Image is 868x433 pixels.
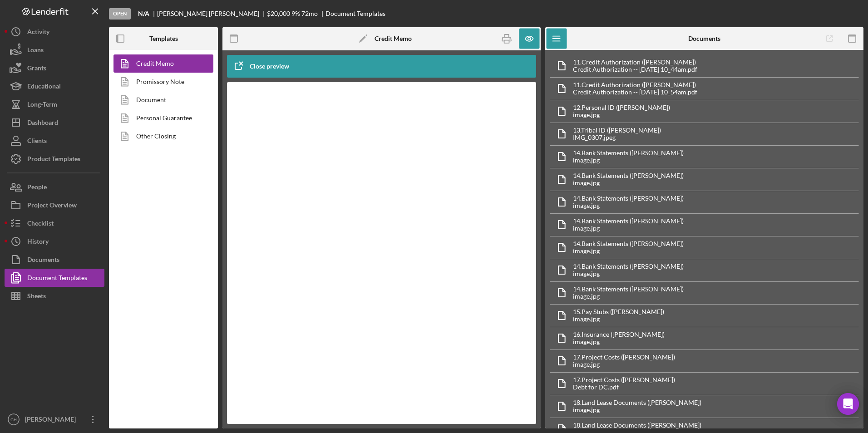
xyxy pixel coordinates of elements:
button: CH[PERSON_NAME] [5,410,104,428]
a: Promissory Note [113,73,209,91]
div: image.jpg [573,361,675,368]
div: 16. Insurance ([PERSON_NAME]) [573,331,665,338]
div: 15. Pay Stubs ([PERSON_NAME]) [573,308,664,315]
div: 13. Tribal ID ([PERSON_NAME]) [573,127,661,134]
div: Sheets [27,287,46,307]
b: N/A [138,10,149,17]
b: Documents [688,35,720,42]
button: Long-Term [5,95,104,113]
div: 11. Credit Authorization ([PERSON_NAME]) [573,59,697,66]
div: Clients [27,132,47,152]
div: image.jpg [573,293,684,300]
span: $20,000 [267,10,290,17]
div: Loans [27,41,44,61]
div: 14. Bank Statements ([PERSON_NAME]) [573,149,684,157]
div: 14. Bank Statements ([PERSON_NAME]) [573,240,684,247]
div: People [27,178,47,198]
div: [PERSON_NAME] [23,410,82,431]
b: Credit Memo [375,35,412,42]
button: Project Overview [5,196,104,214]
div: 18. Land Lease Documents ([PERSON_NAME]) [573,399,701,406]
button: Close preview [227,57,298,75]
div: Document Templates [325,10,385,17]
button: Loans [5,41,104,59]
div: image.jpg [573,315,664,323]
button: Clients [5,132,104,150]
button: History [5,232,104,251]
div: Open [109,8,131,20]
div: Project Overview [27,196,77,216]
div: image.jpg [573,270,684,277]
div: Educational [27,77,61,98]
div: Close preview [250,57,289,75]
button: Dashboard [5,113,104,132]
div: image.jpg [573,157,684,164]
div: image.jpg [573,338,665,345]
button: Product Templates [5,150,104,168]
div: 11. Credit Authorization ([PERSON_NAME]) [573,81,697,89]
div: Credit Authorization -- [DATE] 10_44am.pdf [573,66,697,73]
div: Open Intercom Messenger [837,393,859,415]
div: 18. Land Lease Documents ([PERSON_NAME]) [573,422,701,429]
div: image.jpg [573,179,684,187]
button: Educational [5,77,104,95]
a: Document [113,91,209,109]
div: 9 % [291,10,300,17]
button: Document Templates [5,269,104,287]
div: 14. Bank Statements ([PERSON_NAME]) [573,263,684,270]
div: image.jpg [573,247,684,255]
div: [PERSON_NAME] [PERSON_NAME] [157,10,267,17]
div: Debt for DC.pdf [573,384,675,391]
div: Documents [27,251,59,271]
div: image.jpg [573,202,684,209]
button: Sheets [5,287,104,305]
text: CH [10,417,17,422]
button: Documents [5,251,104,269]
button: People [5,178,104,196]
iframe: Rich Text Area [245,91,518,415]
a: Credit Memo [113,54,209,73]
div: Credit Authorization -- [DATE] 10_54am.pdf [573,89,697,96]
div: Document Templates [27,269,87,289]
div: IMG_0307.jpeg [573,134,661,141]
div: Grants [27,59,46,79]
div: 14. Bank Statements ([PERSON_NAME]) [573,172,684,179]
button: Activity [5,23,104,41]
div: image.jpg [573,225,684,232]
div: Activity [27,23,49,43]
div: 12. Personal ID ([PERSON_NAME]) [573,104,670,111]
b: Templates [149,35,178,42]
div: Product Templates [27,150,80,170]
div: History [27,232,49,253]
div: 14. Bank Statements ([PERSON_NAME]) [573,285,684,293]
div: Long-Term [27,95,57,116]
div: 17. Project Costs ([PERSON_NAME]) [573,354,675,361]
div: Dashboard [27,113,58,134]
div: Checklist [27,214,54,235]
div: 14. Bank Statements ([PERSON_NAME]) [573,217,684,225]
button: Checklist [5,214,104,232]
div: image.jpg [573,111,670,118]
div: image.jpg [573,406,701,413]
a: Personal Guarantee [113,109,209,127]
div: 72 mo [301,10,318,17]
button: Grants [5,59,104,77]
div: 14. Bank Statements ([PERSON_NAME]) [573,195,684,202]
div: 17. Project Costs ([PERSON_NAME]) [573,376,675,384]
a: Other Closing [113,127,209,145]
